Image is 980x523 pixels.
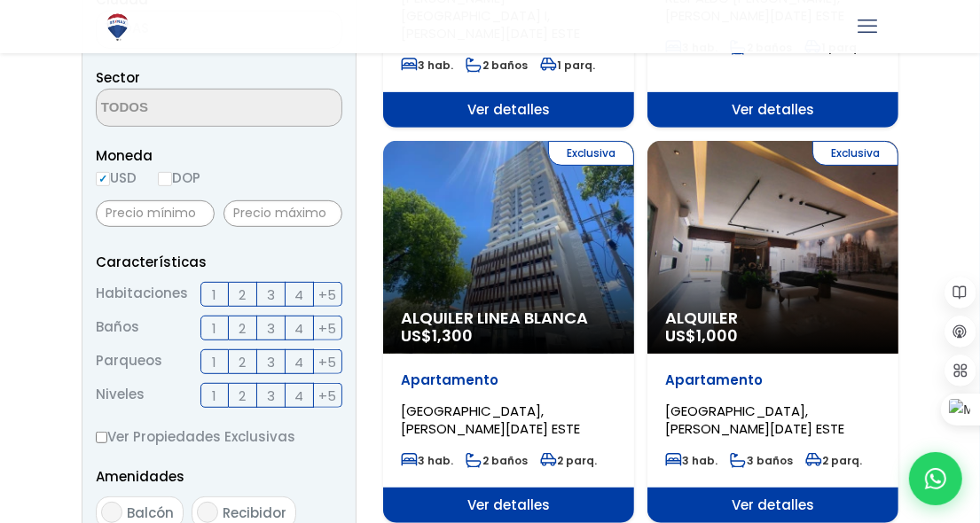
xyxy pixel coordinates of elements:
[432,324,473,347] span: 1,300
[239,284,246,306] span: 2
[267,351,275,373] span: 3
[665,371,881,389] p: Apartamento
[730,453,793,468] span: 3 baños
[239,351,246,373] span: 2
[96,432,107,443] input: Ver Propiedades Exclusivas
[294,385,303,407] span: 4
[96,425,342,448] label: Ver Propiedades Exclusivas
[96,383,145,408] span: Niveles
[96,282,188,307] span: Habitaciones
[158,172,172,186] input: DOP
[101,502,122,523] input: Balcón
[102,12,133,43] img: Logo de REMAX
[401,309,616,327] span: Alquiler Linea Blanca
[318,351,336,373] span: +5
[401,371,616,389] p: Apartamento
[401,324,473,347] span: US$
[853,12,883,42] a: mobile menu
[223,200,342,227] input: Precio máximo
[197,502,218,523] input: Recibidor
[267,284,275,306] span: 3
[466,58,528,73] span: 2 baños
[383,92,634,128] span: Ver detalles
[540,453,597,468] span: 2 parq.
[318,385,336,407] span: +5
[212,385,216,407] span: 1
[401,58,453,73] span: 3 hab.
[466,453,528,468] span: 2 baños
[812,141,898,166] span: Exclusiva
[96,316,139,340] span: Baños
[96,68,140,87] span: Sector
[96,465,342,488] p: Amenidades
[96,167,137,189] label: USD
[294,284,303,306] span: 4
[158,167,200,189] label: DOP
[647,141,898,523] a: Exclusiva Alquiler US$1,000 Apartamento [GEOGRAPHIC_DATA], [PERSON_NAME][DATE] ESTE 3 hab. 3 baño...
[647,92,898,128] span: Ver detalles
[383,488,634,523] span: Ver detalles
[96,200,215,227] input: Precio mínimo
[127,503,174,522] span: Balcón
[267,385,275,407] span: 3
[665,453,717,468] span: 3 hab.
[239,317,246,340] span: 2
[212,317,216,340] span: 1
[318,317,336,340] span: +5
[665,402,844,438] span: [GEOGRAPHIC_DATA], [PERSON_NAME][DATE] ESTE
[294,317,303,340] span: 4
[96,349,162,374] span: Parqueos
[212,351,216,373] span: 1
[294,351,303,373] span: 4
[239,385,246,407] span: 2
[212,284,216,306] span: 1
[805,453,862,468] span: 2 parq.
[96,251,342,273] p: Características
[401,453,453,468] span: 3 hab.
[267,317,275,340] span: 3
[665,324,738,347] span: US$
[318,284,336,306] span: +5
[401,402,580,438] span: [GEOGRAPHIC_DATA], [PERSON_NAME][DATE] ESTE
[383,141,634,523] a: Exclusiva Alquiler Linea Blanca US$1,300 Apartamento [GEOGRAPHIC_DATA], [PERSON_NAME][DATE] ESTE ...
[223,503,286,522] span: Recibidor
[665,309,881,327] span: Alquiler
[96,144,342,167] span: Moneda
[97,90,269,128] textarea: Search
[696,324,738,347] span: 1,000
[540,58,595,73] span: 1 parq.
[96,172,110,186] input: USD
[548,141,634,166] span: Exclusiva
[647,488,898,523] span: Ver detalles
